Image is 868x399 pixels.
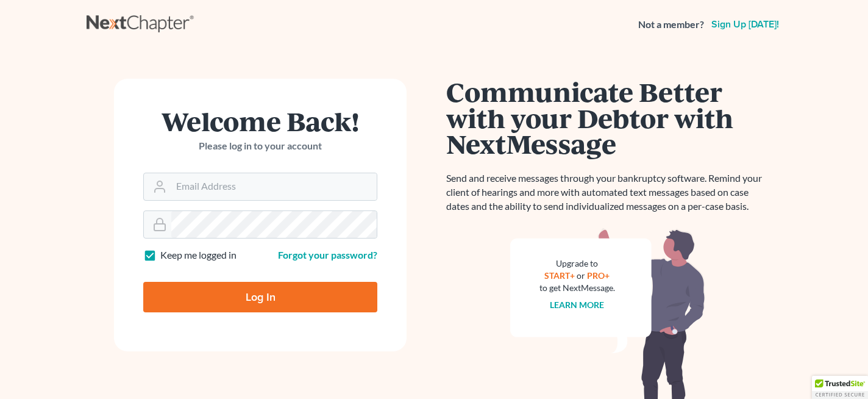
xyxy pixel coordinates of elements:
[539,282,615,294] div: to get NextMessage.
[143,282,377,312] input: Log In
[812,376,868,399] div: TrustedSite Certified
[577,270,586,281] span: or
[278,249,377,261] a: Forgot your password?
[638,18,704,32] strong: Not a member?
[588,270,610,281] a: PRO+
[545,270,575,281] a: START+
[709,20,781,29] a: Sign up [DATE]!
[539,257,615,270] div: Upgrade to
[143,108,377,134] h1: Welcome Back!
[446,171,769,214] p: Send and receive messages through your bankruptcy software. Remind your client of hearings and mo...
[143,139,377,153] p: Please log in to your account
[446,79,769,157] h1: Communicate Better with your Debtor with NextMessage
[160,248,237,262] label: Keep me logged in
[171,173,377,200] input: Email Address
[550,300,605,310] a: Learn more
